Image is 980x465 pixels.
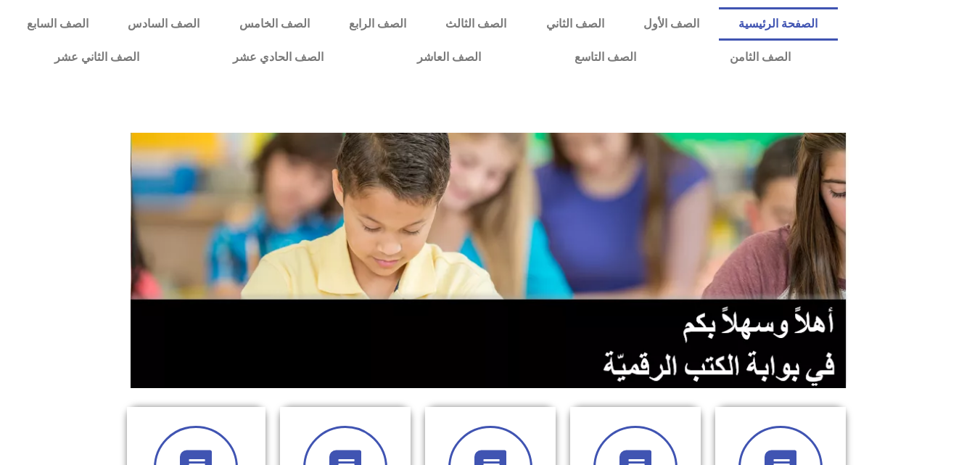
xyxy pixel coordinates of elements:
[624,7,719,41] a: الصف الأول
[683,41,837,74] a: الصف الثامن
[527,7,624,41] a: الصف الثاني
[7,7,108,41] a: الصف السابع
[7,41,186,74] a: الصف الثاني عشر
[220,7,329,41] a: الصف الخامس
[329,7,426,41] a: الصف الرابع
[186,41,370,74] a: الصف الحادي عشر
[426,7,526,41] a: الصف الثالث
[370,41,527,74] a: الصف العاشر
[108,7,219,41] a: الصف السادس
[719,7,837,41] a: الصفحة الرئيسية
[527,41,683,74] a: الصف التاسع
